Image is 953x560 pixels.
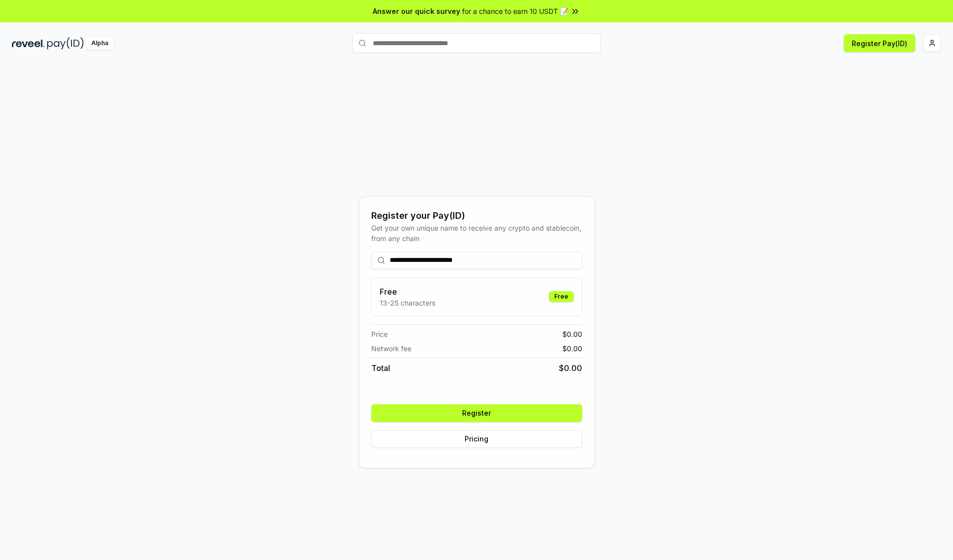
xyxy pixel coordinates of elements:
[549,291,574,302] div: Free
[562,329,582,339] span: $ 0.00
[559,362,582,374] span: $ 0.00
[47,37,84,50] img: pay_id
[562,343,582,354] span: $ 0.00
[462,6,568,16] span: for a chance to earn 10 USDT 📝
[371,430,582,448] button: Pricing
[371,404,582,422] button: Register
[380,286,435,298] h3: Free
[371,362,390,374] span: Total
[371,343,411,354] span: Network fee
[844,34,915,52] button: Register Pay(ID)
[86,37,114,50] div: Alpha
[380,298,435,308] p: 13-25 characters
[373,6,460,16] span: Answer our quick survey
[371,329,388,339] span: Price
[371,209,582,223] div: Register your Pay(ID)
[12,37,45,50] img: reveel_dark
[371,223,582,244] div: Get your own unique name to receive any crypto and stablecoin, from any chain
